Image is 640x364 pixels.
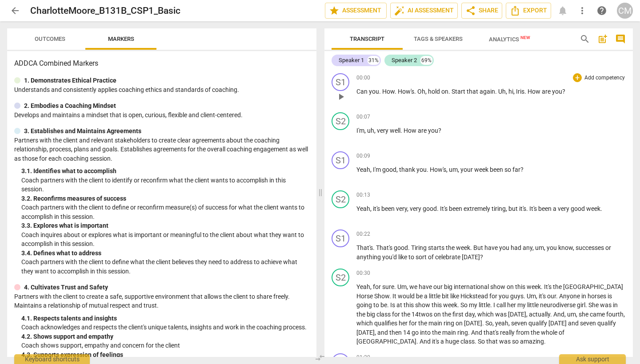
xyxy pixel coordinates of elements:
span: good [382,166,396,173]
span: week [586,205,600,212]
span: you [499,244,511,251]
span: my [469,301,479,309]
div: Keyboard shortcuts [14,354,90,364]
span: more_vert [577,5,588,16]
span: . [524,293,527,300]
span: on [434,311,442,318]
span: , [492,320,495,327]
span: I'm [356,127,364,134]
span: Export [510,5,547,16]
span: have [419,283,433,290]
span: How [382,88,395,95]
p: 1. Demonstrates Ethical Practice [24,76,116,85]
span: , [526,311,529,318]
span: 14twos [412,311,434,318]
div: 69% [420,56,432,65]
span: , [370,205,373,212]
span: , [375,329,377,336]
span: . [395,88,398,95]
div: 3. 3. Explores what is important [21,221,309,230]
span: thank [399,166,416,173]
div: 3. 1. Identifies what to accomplish [21,166,309,176]
button: CM [617,3,633,19]
span: week [527,283,541,290]
span: How [528,88,542,95]
span: . [482,320,485,327]
span: been [538,205,553,212]
button: Export [506,3,551,19]
span: Share [465,5,498,16]
span: any [523,244,532,251]
span: . [373,244,376,251]
span: hi [508,88,513,95]
span: that [467,88,480,95]
span: it's [539,293,547,300]
span: we [409,283,419,290]
span: our [547,293,556,300]
span: I'm [373,166,382,173]
span: , [425,88,428,95]
span: sure [382,283,394,290]
span: international [454,283,490,290]
span: tiring [492,205,506,212]
span: , [407,283,409,290]
span: Yeah [356,166,370,173]
span: How [404,127,418,134]
span: [DATE] [548,320,568,327]
span: It's [529,205,538,212]
span: on [456,320,464,327]
span: , [370,283,373,290]
span: . [389,293,392,300]
span: Tags & Speakers [414,36,463,42]
span: and [377,329,389,336]
span: was [600,301,613,309]
span: hold [428,88,441,95]
div: Change speaker [332,151,349,169]
span: New [520,35,530,40]
span: of [428,253,435,261]
span: have [484,244,499,251]
span: auto_fix_high [394,5,405,16]
span: share [465,5,476,16]
span: guys [510,293,524,300]
span: , [544,244,547,251]
span: . [414,88,417,95]
span: [DATE] [462,253,480,261]
span: are [542,88,552,95]
span: 00:13 [356,191,370,199]
span: actually [529,311,550,318]
button: Add summary [596,32,610,46]
span: , [475,311,477,318]
span: qualify [528,320,548,327]
span: . [427,166,430,173]
div: Add outcome [573,73,582,82]
span: been [381,205,396,212]
span: But [473,244,484,251]
span: or [605,244,611,251]
span: Tiring [411,244,428,251]
span: Show [374,293,389,300]
span: 00:07 [356,113,370,121]
div: Speaker 2 [392,56,417,65]
span: 00:00 [356,74,370,82]
span: play_arrow [336,91,346,102]
span: [DATE] [464,320,482,327]
span: , [396,166,399,173]
span: 00:30 [356,269,370,277]
span: had [511,244,523,251]
span: I [493,301,496,309]
span: very [396,205,407,212]
span: It [392,293,398,300]
span: far [512,166,520,173]
span: , [508,320,511,327]
span: . [541,283,544,290]
span: arrow_back [10,5,20,16]
span: . [387,301,390,309]
span: . [379,88,382,95]
span: . [495,88,498,95]
span: Start [452,88,467,95]
span: . [526,205,529,212]
span: ? [562,88,565,95]
span: big [367,311,376,318]
span: ring [444,320,456,327]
